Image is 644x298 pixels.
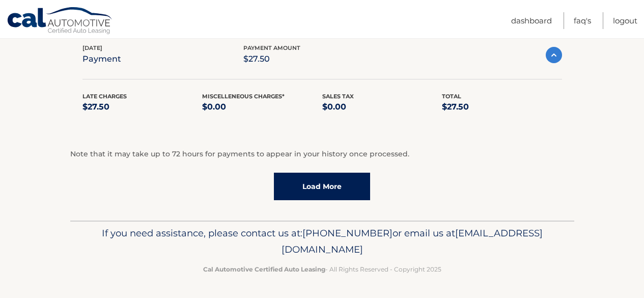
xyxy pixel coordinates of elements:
img: accordion-active.svg [546,47,562,63]
p: $0.00 [202,100,322,114]
p: $27.50 [82,100,203,114]
span: Miscelleneous Charges* [202,93,285,100]
p: - All Rights Reserved - Copyright 2025 [77,264,568,275]
span: payment amount [243,44,300,51]
a: Load More [274,173,370,200]
span: Sales Tax [322,93,354,100]
p: If you need assistance, please contact us at: or email us at [77,225,568,258]
span: Total [442,93,461,100]
a: Dashboard [511,12,552,29]
span: [PHONE_NUMBER] [302,227,393,239]
a: Cal Automotive [7,7,114,36]
p: $0.00 [322,100,442,114]
a: Logout [613,12,637,29]
strong: Cal Automotive Certified Auto Leasing [203,265,325,273]
span: [DATE] [82,44,102,51]
p: Note that it may take up to 72 hours for payments to appear in your history once processed. [70,148,574,160]
p: payment [82,52,121,66]
p: $27.50 [442,100,562,114]
a: FAQ's [574,12,591,29]
span: [EMAIL_ADDRESS][DOMAIN_NAME] [282,227,543,255]
p: $27.50 [243,52,300,66]
span: Late Charges [82,93,127,100]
